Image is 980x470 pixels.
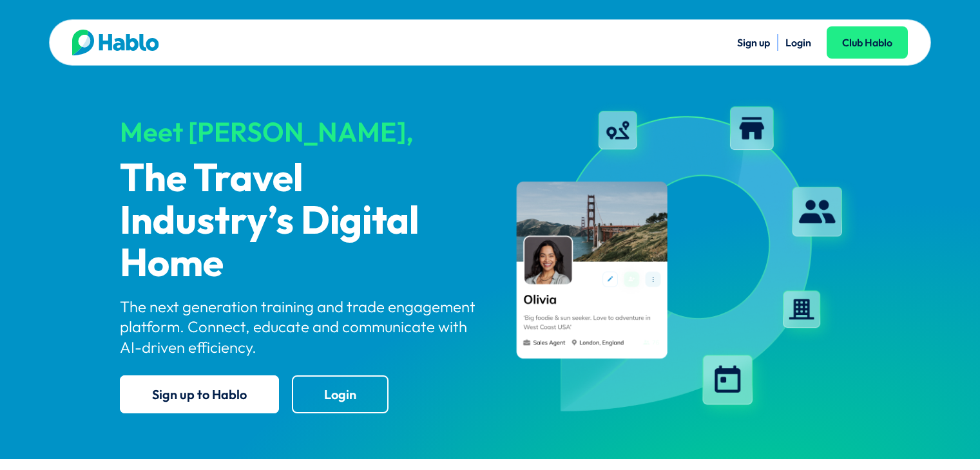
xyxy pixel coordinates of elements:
p: The next generation training and trade engagement platform. Connect, educate and communicate with... [120,297,479,357]
a: Club Hablo [827,26,908,59]
a: Login [785,36,811,49]
a: Sign up [737,36,770,49]
a: Login [292,375,389,413]
p: The Travel Industry’s Digital Home [120,158,479,286]
div: Meet [PERSON_NAME], [120,117,479,147]
a: Sign up to Hablo [120,375,279,413]
img: hablo-profile-image [501,96,861,424]
img: Hablo logo main 2 [72,30,159,55]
